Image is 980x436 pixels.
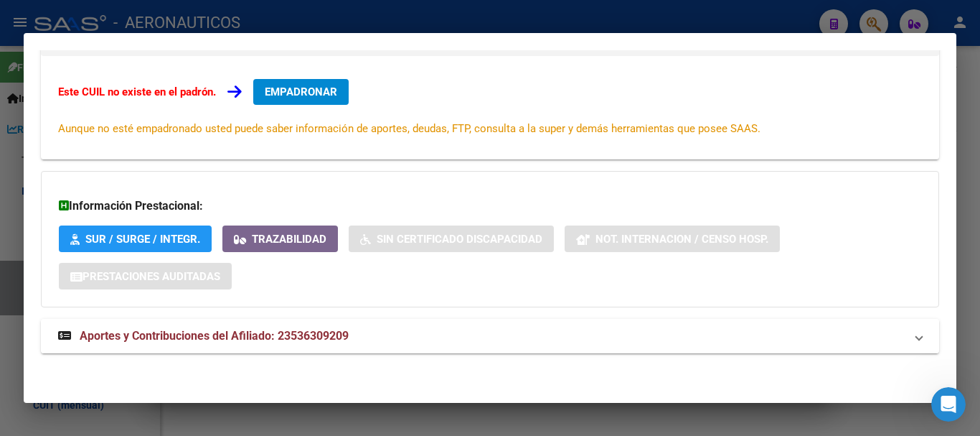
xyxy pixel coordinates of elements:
span: Aportes y Contribuciones del Afiliado: 23536309209 [80,329,349,343]
span: Prestaciones Auditadas [83,270,220,283]
button: Prestaciones Auditadas [59,263,232,289]
button: SUR / SURGE / INTEGR. [59,226,212,252]
h3: Información Prestacional: [59,198,921,215]
span: Sin Certificado Discapacidad [377,233,542,246]
button: EMPADRONAR [253,79,349,105]
strong: Este CUIL no existe en el padrón. [58,85,216,98]
span: Not. Internacion / Censo Hosp. [595,233,768,246]
span: SUR / SURGE / INTEGR. [85,233,200,246]
div: Datos de Empadronamiento [41,56,939,159]
button: Sin Certificado Discapacidad [349,226,554,252]
span: EMPADRONAR [265,85,337,98]
span: Aunque no esté empadronado usted puede saber información de aportes, deudas, FTP, consulta a la s... [58,122,760,135]
button: Not. Internacion / Censo Hosp. [565,226,780,252]
button: Trazabilidad [222,226,338,252]
span: Trazabilidad [252,233,326,246]
mat-expansion-panel-header: Aportes y Contribuciones del Afiliado: 23536309209 [41,319,939,353]
iframe: Intercom live chat [931,387,966,422]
